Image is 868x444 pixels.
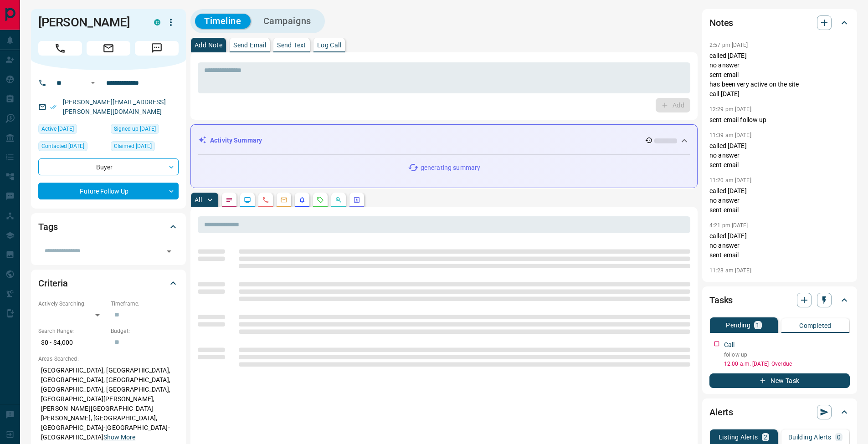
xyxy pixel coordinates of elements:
button: New Task [709,373,850,388]
p: follow up [724,351,850,359]
p: Log Call [317,42,341,48]
div: Buyer [38,158,179,175]
p: Send Email [233,42,266,48]
svg: Notes [226,196,233,204]
p: Building Alerts [788,434,832,440]
h1: [PERSON_NAME] [38,15,140,30]
span: Call [38,41,82,56]
p: 4:21 pm [DATE] [709,222,748,229]
div: Sun Jan 07 2024 [111,124,179,137]
h2: Tasks [709,293,733,307]
svg: Listing Alerts [298,196,306,204]
p: called [DATE] no answer sent email [709,186,850,215]
p: Call [724,340,735,350]
div: Tasks [709,289,850,311]
p: 2 [764,434,767,440]
svg: Opportunities [335,196,342,204]
p: 0 [837,434,841,440]
p: Activity Summary [210,136,262,145]
p: 12:00 a.m. [DATE] - Overdue [724,360,850,368]
p: 2:57 pm [DATE] [709,42,748,48]
p: called [DATE] no answer sent email [709,231,850,260]
p: Timeframe: [111,300,179,308]
span: Contacted [DATE] [41,142,84,151]
p: Add Note [195,42,222,48]
button: Show More [103,433,135,442]
button: Open [87,77,98,88]
p: Completed [799,322,832,329]
div: Future Follow Up [38,183,179,199]
button: Campaigns [254,14,320,29]
button: Timeline [195,14,251,29]
p: called [DATE] no answer sent email has been very active on the site call [DATE] [709,51,850,99]
svg: Agent Actions [353,196,360,204]
p: Areas Searched: [38,355,179,363]
span: Message [135,41,179,56]
p: $0 - $4,000 [38,335,106,350]
div: Activity Summary [198,132,690,149]
svg: Requests [317,196,324,204]
p: sent email follow up [709,115,850,125]
span: Signed up [DATE] [114,124,156,133]
p: generating summary [421,163,480,173]
p: 11:20 am [DATE] [709,177,751,184]
h2: Criteria [38,276,68,291]
p: All [195,197,202,203]
p: Search Range: [38,327,106,335]
h2: Tags [38,219,57,234]
p: Budget: [111,327,179,335]
div: Alerts [709,401,850,423]
p: 11:28 am [DATE] [709,267,751,274]
h2: Notes [709,15,733,30]
span: Email [87,41,130,56]
p: 1 [756,322,760,328]
a: [PERSON_NAME][EMAIL_ADDRESS][PERSON_NAME][DOMAIN_NAME] [63,98,166,115]
div: Wed Oct 08 2025 [38,141,106,154]
div: Tags [38,216,179,238]
h2: Alerts [709,405,733,419]
div: Criteria [38,272,179,294]
div: Notes [709,12,850,34]
p: 11:39 am [DATE] [709,132,751,138]
svg: Email Verified [50,104,56,110]
p: Listing Alerts [719,434,758,440]
span: Active [DATE] [41,124,74,133]
p: Pending [726,322,750,328]
svg: Calls [262,196,269,204]
svg: Emails [280,196,288,204]
div: condos.ca [154,19,160,26]
div: Sun Oct 12 2025 [38,124,106,137]
p: 12:29 pm [DATE] [709,106,751,112]
p: called [DATE] no answer sent email [709,141,850,170]
svg: Lead Browsing Activity [244,196,251,204]
p: Actively Searching: [38,300,106,308]
p: Send Text [277,42,306,48]
div: Mon Jan 08 2024 [111,141,179,154]
button: Open [163,245,175,258]
span: Claimed [DATE] [114,142,152,151]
